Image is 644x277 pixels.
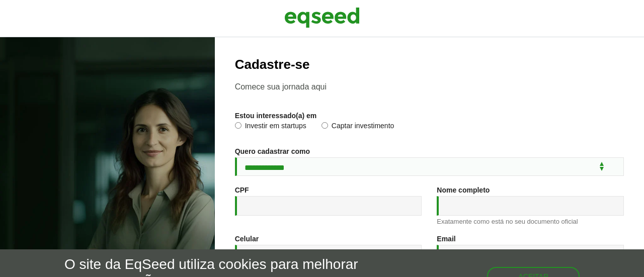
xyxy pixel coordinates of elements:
label: Email [437,235,455,242]
img: EqSeed Logo [284,5,360,30]
input: Captar investimento [321,122,328,129]
div: Exatamente como está no seu documento oficial [437,218,624,225]
label: Estou interessado(a) em [235,112,317,119]
label: Celular [235,235,259,242]
input: Investir em startups [235,122,242,129]
label: Investir em startups [235,122,306,132]
label: Quero cadastrar como [235,148,310,155]
label: CPF [235,187,249,194]
p: Comece sua jornada aqui [235,82,624,91]
label: Captar investimento [321,122,394,132]
h2: Cadastre-se [235,57,624,72]
label: Nome completo [437,187,490,194]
